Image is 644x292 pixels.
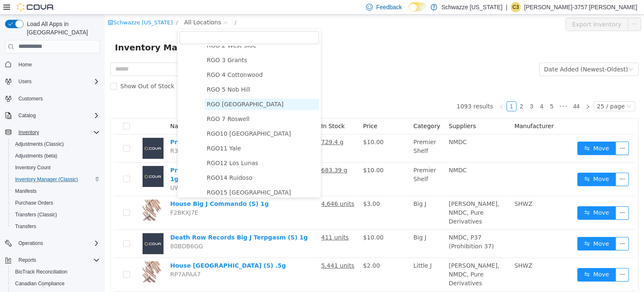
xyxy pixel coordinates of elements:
[12,267,71,277] a: BioTrack Reconciliation
[15,94,46,104] a: Customers
[8,221,103,232] button: Transfers
[8,278,103,289] button: Canadian Compliance
[2,58,103,71] button: Home
[102,57,158,63] span: RGO 4 Cottonwood
[12,279,100,289] span: Canadian Compliance
[15,153,57,159] span: Adjustments (beta)
[344,247,395,272] span: [PERSON_NAME], NMDC, Pure Derivatives
[344,108,371,115] span: Suppliers
[512,2,519,12] span: C3
[15,176,78,183] span: Inventory Manager (Classic)
[12,186,40,196] a: Manifests
[511,253,524,267] button: icon: ellipsis
[65,219,203,226] a: Death Row Records Big J Terpgasm (S) 1g
[2,110,103,121] button: Catalog
[102,116,186,122] span: RGO10 [GEOGRAPHIC_DATA]
[478,87,488,97] li: Next Page
[492,87,520,96] div: 25 / page
[480,89,486,95] i: icon: right
[15,127,42,137] button: Inventory
[216,186,249,192] u: 4,646 units
[442,87,452,96] a: 5
[473,192,511,205] button: icon: swapMove
[3,5,68,11] a: icon: shopSchwazze [US_STATE]
[38,247,59,268] img: House Little J Trap Island (S) .5g hero shot
[15,76,100,87] span: Users
[466,87,478,96] a: 44
[452,87,465,97] li: Next 5 Pages
[18,95,43,102] span: Customers
[305,120,340,148] td: Premier Shelf
[511,192,524,205] button: icon: ellipsis
[410,108,449,115] span: Manufacturer
[352,87,388,97] li: 1093 results
[65,228,98,235] span: 80BDB6GG
[12,68,73,75] span: Show Out of Stock
[15,164,51,171] span: Inventory Count
[12,151,61,161] a: Adjustments (beta)
[2,92,103,105] button: Customers
[10,26,105,39] span: Inventory Manager
[102,130,136,137] span: RGO11 Yale
[100,128,214,139] span: RGO11 Yale
[15,238,100,248] span: Operations
[258,108,273,115] span: Price
[473,253,511,267] button: icon: swapMove
[65,133,101,139] span: R3WN2UEW
[392,87,402,97] li: Previous Page
[12,279,68,289] a: Canadian Compliance
[12,267,100,277] span: BioTrack Reconciliation
[65,247,181,254] a: House [GEOGRAPHIC_DATA] (S) .5g
[102,42,142,49] span: RGO 3 Grants
[12,151,100,161] span: Adjustments (beta)
[130,5,132,11] span: /
[118,5,123,11] i: icon: down
[344,186,395,210] span: [PERSON_NAME], NMDC, Pure Derivatives
[258,219,279,226] span: $10.00
[344,219,389,235] span: NMDC, P37 (Prohibition 37)
[2,237,103,249] button: Operations
[410,186,428,192] span: SHWZ
[452,87,465,97] span: •••
[65,186,164,192] a: House Big J Commando (S) 1g
[524,2,637,12] p: [PERSON_NAME]-3757 [PERSON_NAME]
[12,163,54,173] a: Inventory Count
[12,174,100,184] span: Inventory Manager (Classic)
[65,195,93,201] span: F2BKXJ7E
[71,5,73,11] span: /
[15,255,100,265] span: Reports
[100,113,214,125] span: RGO10 Santa Fe
[511,222,524,236] button: icon: ellipsis
[473,222,511,236] button: icon: swapMove
[65,124,205,131] a: Premier Shelf HDR Deli OG Kush (I) Per 1g
[439,48,523,61] div: Date Added (Newest-Oldest)
[65,152,209,168] a: Premier Shelf HDR [PERSON_NAME] (H) Per 1g
[65,256,96,263] span: RP7APAA7
[102,86,179,93] span: RGO [GEOGRAPHIC_DATA]
[309,108,335,115] span: Category
[100,55,214,66] span: RGO 4 Cottonwood
[8,150,103,162] button: Adjustments (beta)
[79,3,116,12] span: All Locations
[511,127,524,140] button: icon: ellipsis
[442,87,452,97] li: 5
[12,221,39,231] a: Transfers
[305,148,340,182] td: Premier Shelf
[2,76,103,87] button: Users
[15,211,57,218] span: Transfers (Classic)
[18,129,39,136] span: Inventory
[8,162,103,174] button: Inventory Count
[100,143,214,154] span: RGO12 Los Lunas
[15,188,36,195] span: Manifests
[15,280,65,287] span: Canadian Compliance
[2,126,103,138] button: Inventory
[473,158,511,171] button: icon: swapMove
[102,71,145,78] span: RGO 5 Nob Hill
[18,240,43,247] span: Operations
[461,3,523,16] button: Export Inventory
[65,108,83,115] span: Name
[75,16,214,29] input: filter select
[65,170,100,176] span: UWD55LDN
[15,223,36,230] span: Transfers
[15,268,68,275] span: BioTrack Reconciliation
